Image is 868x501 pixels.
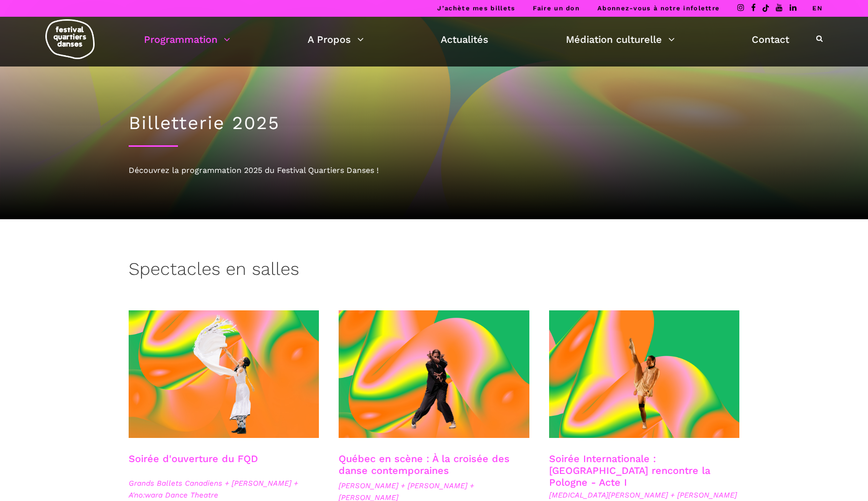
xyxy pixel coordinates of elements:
a: Abonnez-vous à notre infolettre [597,4,720,12]
a: Soirée d'ouverture du FQD [129,453,258,465]
span: [MEDICAL_DATA][PERSON_NAME] + [PERSON_NAME] [549,489,740,501]
a: Québec en scène : À la croisée des danse contemporaines [339,453,510,476]
a: Soirée Internationale : [GEOGRAPHIC_DATA] rencontre la Pologne - Acte I [549,453,710,488]
a: Contact [752,31,789,48]
a: Programmation [144,31,230,48]
div: Découvrez la programmation 2025 du Festival Quartiers Danses ! [129,164,740,177]
a: EN [812,4,823,12]
h1: Billetterie 2025 [129,112,740,134]
a: Actualités [441,31,488,48]
a: J’achète mes billets [437,4,515,12]
h3: Spectacles en salles [129,259,299,283]
a: Faire un don [533,4,580,12]
img: logo-fqd-med [45,19,95,59]
a: A Propos [308,31,364,48]
span: Grands Ballets Canadiens + [PERSON_NAME] + A'no:wara Dance Theatre [129,477,319,501]
a: Médiation culturelle [566,31,675,48]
